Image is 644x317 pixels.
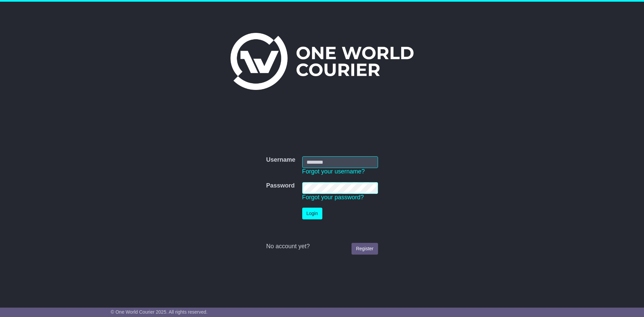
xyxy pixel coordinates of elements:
button: Login [302,208,322,219]
a: Register [352,243,378,255]
img: One World [230,33,414,90]
a: Forgot your password? [302,194,364,201]
a: Forgot your username? [302,168,365,175]
span: © One World Courier 2025. All rights reserved. [111,309,208,315]
label: Password [266,182,294,190]
label: Username [266,156,295,164]
div: No account yet? [266,243,378,250]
